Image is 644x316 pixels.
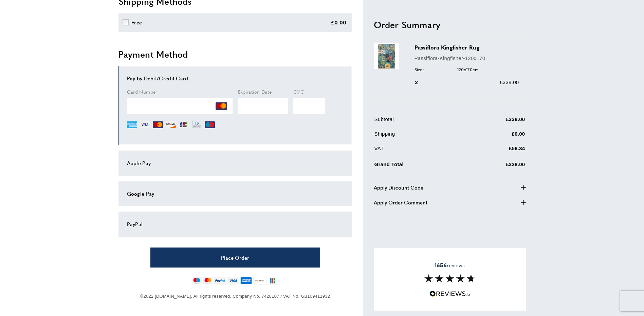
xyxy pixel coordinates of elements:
[240,277,252,284] img: american-express
[150,248,320,268] button: Place Order
[374,198,427,206] span: Apply Order Comment
[466,115,525,129] td: £338.00
[127,88,158,95] span: Card Number
[415,66,455,73] span: Size:
[374,18,526,31] h2: Order Summary
[227,277,239,284] img: visa
[127,74,344,82] div: Pay by Debit/Credit Card
[415,78,428,86] div: 2
[191,120,202,130] img: DN.png
[238,98,288,114] iframe: Secure Credit Card Frame - Expiration Date
[127,220,344,228] div: PayPal
[415,54,519,62] p: Passiflora-Kingfisher-120x170
[466,144,525,158] td: £56.34
[127,98,233,114] iframe: Secure Credit Card Frame - Credit Card Number
[253,277,265,284] img: discover
[203,277,213,284] img: mastercard
[127,159,344,167] div: Apple Pay
[293,88,304,95] span: CVC
[131,18,142,26] div: Free
[140,294,330,299] span: ©2022 [DOMAIN_NAME]. All rights reserved. Company No. 7428107 / VAT No. GB109411932
[293,98,325,114] iframe: Secure Credit Card Frame - CVV
[118,48,352,60] h2: Payment Method
[192,277,202,284] img: maestro
[374,43,399,69] img: Passiflora Kingfisher Rug
[238,88,272,95] span: Expiration Date
[374,144,465,158] td: VAT
[429,291,470,297] img: Reviews.io 5 stars
[216,100,227,112] img: MC.png
[424,274,475,282] img: Reviews section
[415,43,519,51] h3: Passiflora Kingfisher Rug
[466,130,525,143] td: £0.00
[266,277,278,284] img: jcb
[127,190,344,198] div: Google Pay
[500,79,519,85] span: £338.00
[457,66,479,73] span: 120x170cm
[374,183,423,191] span: Apply Discount Code
[374,159,465,174] td: Grand Total
[374,130,465,143] td: Shipping
[331,18,347,26] div: £0.00
[166,120,176,130] img: DI.png
[214,277,226,284] img: paypal
[140,120,150,130] img: VI.png
[435,262,465,269] span: reviews
[466,159,525,174] td: £338.00
[374,115,465,129] td: Subtotal
[435,261,447,269] strong: 1656
[179,120,189,130] img: JCB.png
[127,120,137,130] img: AE.png
[205,120,215,130] img: MI.png
[153,120,163,130] img: MC.png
